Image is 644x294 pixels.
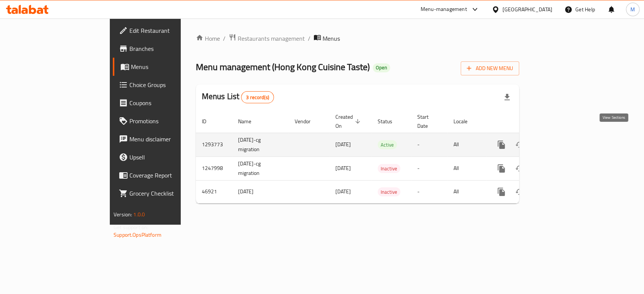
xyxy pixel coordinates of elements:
div: Inactive [378,187,400,196]
span: Add New Menu [467,64,513,73]
span: Active [378,141,397,149]
a: Restaurants management [229,34,305,43]
span: Restaurants management [238,34,305,43]
span: Inactive [378,188,400,196]
span: Menu disclaimer [129,135,211,144]
td: [DATE]-cg migration [232,156,289,180]
div: Menu-management [421,5,467,14]
span: Created On [335,112,363,130]
span: Inactive [378,164,400,173]
a: Menus [113,58,217,76]
span: Get support on: [114,222,148,232]
span: Promotions [129,116,211,126]
span: Choice Groups [129,80,211,89]
span: 3 record(s) [241,94,274,101]
td: All [447,133,486,156]
th: Actions [486,110,571,133]
a: Branches [113,40,217,58]
a: Coverage Report [113,166,217,184]
table: enhanced table [196,110,571,204]
span: Menus [323,34,340,43]
span: ID [202,117,216,126]
span: Grocery Checklist [129,189,211,198]
span: [DATE] [335,187,351,196]
button: Add New Menu [461,61,519,75]
a: Coupons [113,94,217,112]
button: Change Status [510,159,529,178]
span: Edit Restaurant [129,26,211,35]
span: Locale [453,117,477,126]
td: [DATE]-cg migration [232,133,289,156]
a: Edit Restaurant [113,21,217,40]
td: - [411,180,447,203]
a: Choice Groups [113,76,217,94]
span: Status [378,117,402,126]
span: Open [373,64,390,71]
div: [GEOGRAPHIC_DATA] [503,5,552,14]
span: Menus [131,62,211,71]
span: Start Date [417,112,438,130]
h2: Menus List [202,91,274,103]
a: Upsell [113,148,217,166]
li: / [308,34,310,43]
span: Branches [129,44,211,53]
span: [DATE] [335,139,351,149]
button: more [492,183,510,201]
div: Export file [498,88,516,106]
a: Grocery Checklist [113,184,217,202]
td: [DATE] [232,180,289,203]
button: Change Status [510,136,529,154]
a: Promotions [113,112,217,130]
nav: breadcrumb [196,34,519,43]
span: Coupons [129,98,211,107]
button: Change Status [510,183,529,201]
a: Menu disclaimer [113,130,217,148]
span: Upsell [129,153,211,162]
div: Open [373,63,390,72]
td: All [447,180,486,203]
span: Name [238,117,261,126]
td: - [411,133,447,156]
div: Active [378,140,397,149]
button: more [492,159,510,178]
span: [DATE] [335,163,351,173]
button: more [492,136,510,154]
span: 1.0.0 [133,210,145,219]
span: M [630,5,635,14]
span: Vendor [295,117,320,126]
span: Coverage Report [129,171,211,180]
td: All [447,156,486,180]
span: Menu management ( Hong Kong Cuisine Taste ) [196,58,370,75]
li: / [223,34,226,43]
span: Version: [114,210,132,219]
div: Total records count [241,91,274,103]
a: Support.OpsPlatform [114,230,161,240]
td: - [411,156,447,180]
